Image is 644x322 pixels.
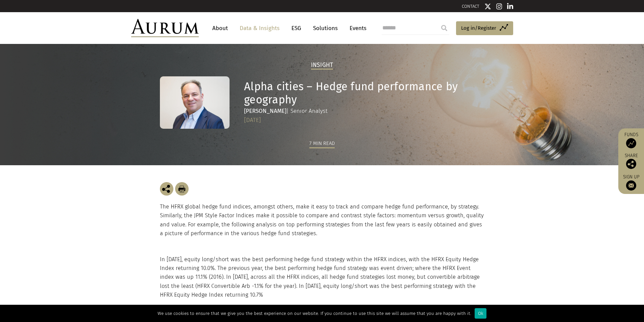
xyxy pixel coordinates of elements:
[311,61,333,70] h2: Insight
[288,22,305,34] a: ESG
[160,255,483,300] p: In [DATE], equity long/short was the best performing hedge fund strategy within the HFRX indices,...
[209,22,231,34] a: About
[461,24,496,32] span: Log in/Register
[507,3,513,10] img: Linkedin icon
[244,106,482,116] div: | Senior Analyst
[626,159,636,169] img: Share this post
[160,76,230,129] img: Alex Tsatsos
[160,202,484,238] p: The HFRX global hedge fund indices, amongst others, make it easy to track and compare hedge fund ...
[160,182,173,196] img: Share this post
[484,3,491,10] img: Twitter icon
[456,21,513,35] a: Log in/Register
[622,132,641,148] a: Funds
[175,182,189,196] img: Download Article
[475,308,486,319] div: Ok
[622,153,641,169] div: Share
[236,22,283,34] a: Data & Insights
[626,180,636,191] img: Sign up to our newsletter
[462,4,479,9] a: CONTACT
[437,21,451,35] input: Submit
[346,22,366,34] a: Events
[244,107,286,115] strong: [PERSON_NAME]
[496,3,502,10] img: Instagram icon
[131,19,199,37] img: Aurum
[622,174,641,191] a: Sign up
[310,22,341,34] a: Solutions
[244,116,482,125] div: [DATE]
[309,139,335,148] div: 7 min read
[244,80,482,106] h1: Alpha cities – Hedge fund performance by geography
[626,138,636,148] img: Access Funds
